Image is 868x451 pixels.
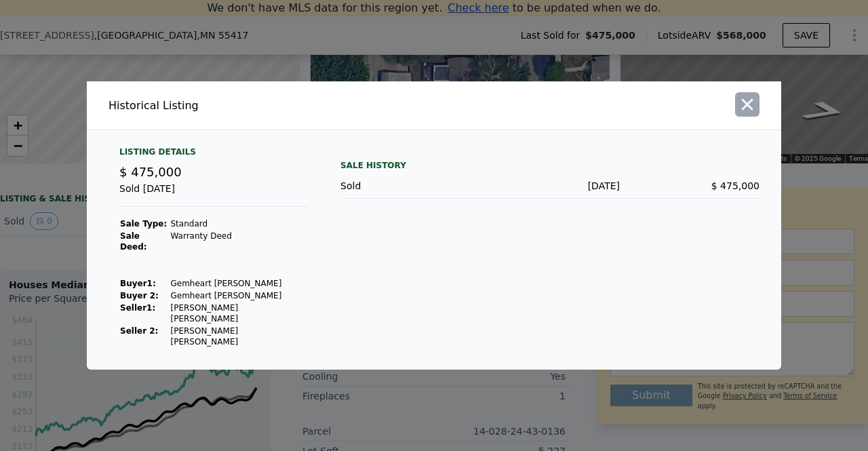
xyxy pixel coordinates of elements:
strong: Seller 2: [120,326,158,336]
div: Sold [DATE] [119,182,308,207]
div: [DATE] [480,179,620,193]
div: Sold [340,179,480,193]
strong: Sale Deed: [120,231,147,252]
td: [PERSON_NAME] [PERSON_NAME] [170,325,308,348]
div: Listing Details [119,146,308,163]
strong: Buyer 2: [120,291,159,300]
td: Warranty Deed [170,230,308,253]
td: Gemheart [PERSON_NAME] [170,290,308,302]
td: Gemheart [PERSON_NAME] [170,277,308,290]
strong: Sale Type: [120,219,167,229]
div: Sale History [340,157,759,174]
td: [PERSON_NAME] [PERSON_NAME] [170,302,308,325]
div: Historical Listing [108,98,429,114]
span: $ 475,000 [119,165,182,179]
strong: Seller 1 : [120,303,155,313]
span: $ 475,000 [711,180,759,191]
td: Standard [170,218,308,230]
strong: Buyer 1 : [120,279,156,288]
